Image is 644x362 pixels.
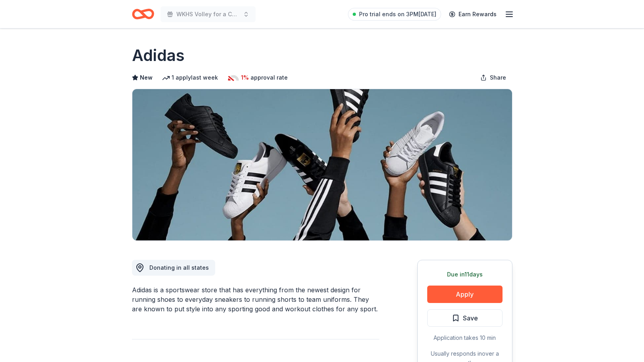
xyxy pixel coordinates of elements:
[427,286,503,303] button: Apply
[161,6,256,22] button: WKHS Volley for a Cure
[490,73,506,82] span: Share
[162,73,218,82] div: 1 apply last week
[149,264,209,271] span: Donating in all states
[427,333,503,343] div: Application takes 10 min
[140,73,153,82] span: New
[132,44,185,67] h1: Adidas
[427,270,503,279] div: Due in 11 days
[241,73,249,82] span: 1%
[359,10,436,19] span: Pro trial ends on 3PM[DATE]
[348,8,441,21] a: Pro trial ends on 3PM[DATE]
[444,7,501,21] a: Earn Rewards
[250,73,288,82] span: approval rate
[132,89,512,240] img: Image for Adidas
[132,285,379,314] div: Adidas is a sportswear store that has everything from the newest design for running shoes to ever...
[463,313,478,323] span: Save
[427,309,503,327] button: Save
[474,70,512,86] button: Share
[132,5,154,23] a: Home
[176,10,240,19] span: WKHS Volley for a Cure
